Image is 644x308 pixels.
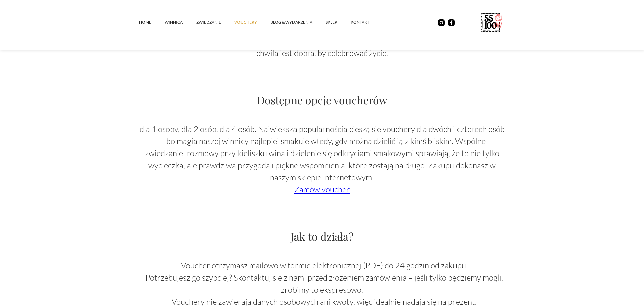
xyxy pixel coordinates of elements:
[326,12,351,33] a: SKLEP
[139,123,505,195] p: dla 1 osoby, dla 2 osób, dla 4 osób. Największą popularnością cieszą się vouchery dla dwóch i czt...
[270,12,326,33] a: Blog & Wydarzenia
[139,93,505,107] h3: Dostępne opcje voucherów
[165,12,196,33] a: winnica
[139,12,165,33] a: Home
[196,12,234,33] a: ZWIEDZANIE
[294,184,350,194] a: Zamów voucher
[234,12,270,33] a: vouchery
[139,229,505,243] h3: Jak to działa?
[351,12,383,33] a: kontakt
